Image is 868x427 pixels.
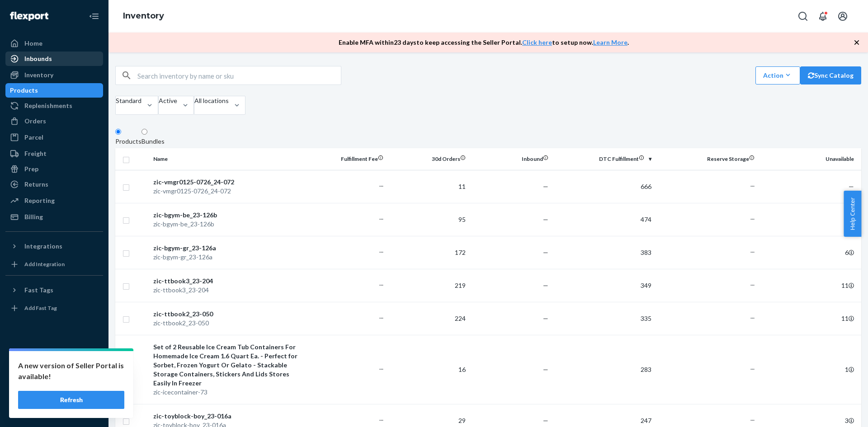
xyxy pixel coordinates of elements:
td: 95 [387,203,469,236]
p: ... [659,414,755,423]
p: ... [308,414,383,423]
button: Action [755,66,800,84]
span: — [543,216,548,223]
div: Active [159,96,177,105]
td: 16 [387,335,469,404]
input: Standard [116,105,117,114]
div: Integrations [24,242,62,251]
span: — [543,282,548,289]
a: Learn More [593,38,627,46]
button: Give Feedback [5,402,103,416]
button: Open notifications [814,7,832,25]
div: Products [10,86,38,95]
th: Unavailable [758,148,861,170]
div: Reporting [24,196,55,205]
p: ... [659,213,755,222]
div: Bundles [142,137,165,146]
td: 11 [387,170,469,203]
span: — [543,314,548,322]
span: — [543,366,548,373]
td: 224 [387,302,469,335]
a: Settings [5,356,103,370]
a: Prep [5,162,103,176]
button: Open account menu [834,7,852,25]
td: 11 [758,269,861,302]
td: 11 [758,302,861,335]
p: ... [659,180,755,189]
div: Prep [24,164,38,174]
td: 1 [758,335,861,404]
button: Open Search Box [794,7,812,25]
input: Active [159,105,160,114]
span: — [543,417,548,424]
div: All locations [194,96,229,105]
span: — [543,183,548,190]
input: Search inventory by name or sku [137,66,341,84]
a: Add Fast Tag [5,301,103,315]
td: 283 [552,335,655,404]
div: Fast Tags [24,286,53,295]
input: Products [115,129,121,135]
a: Parcel [5,130,103,145]
td: 6 [758,236,861,269]
td: 335 [552,302,655,335]
img: Flexport logo [10,12,48,21]
div: Add Integration [24,260,65,268]
div: Set of 2 Reusable Ice Cream Tub Containers For Homemade Ice Cream 1.6 Quart Ea. - Perfect for Sor... [153,343,301,388]
div: zic-ttbook2_23-050 [153,319,301,328]
button: Help Center [844,191,861,237]
div: zic-bgym-be_23-126b [153,220,301,229]
p: ... [308,246,383,255]
a: Help Center [5,386,103,401]
ol: breadcrumbs [116,3,171,29]
button: Refresh [18,391,124,409]
a: Talk to Support [5,371,103,385]
p: ... [308,213,383,222]
div: zic-ttbook3_23-204 [153,277,301,286]
button: Close Navigation [85,7,103,25]
button: Integrations [5,239,103,253]
a: Replenishments [5,99,103,113]
td: 349 [552,269,655,302]
div: zic-bgym-gr_23-126a [153,253,301,262]
th: Fulfillment Fee [304,148,387,170]
p: Enable MFA within 23 days to keep accessing the Seller Portal. to setup now. . [339,38,629,47]
p: ... [308,312,383,321]
td: 383 [552,236,655,269]
th: Name [150,148,304,170]
td: 2 [758,203,861,236]
th: Reserve Storage [655,148,758,170]
a: Inventory [5,68,103,82]
p: ... [659,312,755,321]
div: zic-ttbook3_23-204 [153,286,301,295]
div: zic-toyblock-boy_23-016a [153,412,301,421]
div: Standard [116,96,142,105]
div: zic-vmgr0125-0726_24-072 [153,187,301,196]
a: Reporting [5,193,103,208]
div: Freight [24,149,47,158]
button: Fast Tags [5,283,103,297]
a: Inbounds [5,52,103,66]
td: 666 [552,170,655,203]
th: Inbound [469,148,552,170]
div: Orders [24,117,46,126]
div: Home [24,39,42,48]
div: zic-bgym-gr_23-126a [153,244,301,253]
a: Products [5,83,103,98]
div: Returns [24,180,48,189]
div: Action [763,70,793,80]
div: zic-ttbook2_23-050 [153,310,301,319]
div: zic-icecontainer-73 [153,388,301,397]
a: Click here [522,38,552,46]
div: Inbounds [24,54,52,63]
div: Add Fast Tag [24,304,57,312]
p: ... [659,279,755,288]
a: Inventory [123,11,164,21]
p: A new version of Seller Portal is available! [18,360,124,382]
th: DTC Fulfillment [552,148,655,170]
p: ... [308,180,383,189]
a: Returns [5,177,103,192]
a: Add Integration [5,257,103,272]
p: ... [659,246,755,255]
